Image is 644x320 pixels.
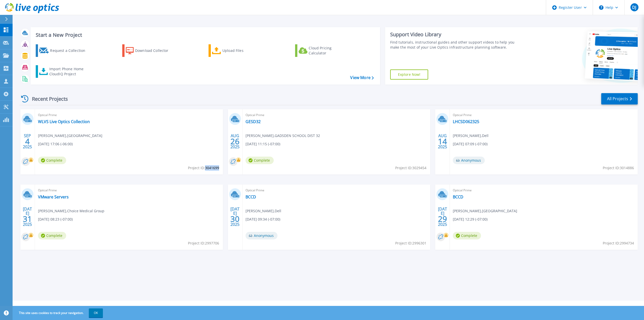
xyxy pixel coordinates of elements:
[453,208,517,214] span: [PERSON_NAME] , [GEOGRAPHIC_DATA]
[230,132,240,151] div: AUG 2025
[453,232,481,239] span: Complete
[453,188,635,193] span: Optical Prime
[49,66,89,77] div: Import Phone Home CloudIQ Project
[632,5,636,9] span: DJ
[38,112,220,118] span: Optical Prime
[38,232,66,239] span: Complete
[23,207,32,226] div: [DATE] 2025
[438,217,447,221] span: 29
[453,112,635,118] span: Optical Prime
[38,119,90,124] a: WLVS Live Optics Collection
[188,240,219,246] span: Project ID: 2997706
[246,194,256,199] a: BCCD
[19,93,75,105] div: Recent Projects
[438,132,447,151] div: AUG 2025
[36,32,374,38] h3: Start a New Project
[50,46,90,56] div: Request a Collection
[246,217,280,222] span: [DATE] 09:34 (-07:00)
[38,194,69,199] a: VMware Servers
[453,194,463,199] a: BCCD
[38,188,220,193] span: Optical Prime
[390,40,521,50] div: Find tutorials, instructional guides and other support videos to help you make the most of your L...
[438,207,447,226] div: [DATE] 2025
[309,46,349,56] div: Cloud Pricing Calculator
[350,75,374,80] a: View More
[38,157,66,164] span: Complete
[246,188,427,193] span: Optical Prime
[453,133,489,138] span: [PERSON_NAME] , Dell
[395,165,426,171] span: Project ID: 3029454
[246,157,274,164] span: Complete
[246,141,280,147] span: [DATE] 11:15 (-07:00)
[25,139,30,144] span: 4
[38,141,73,147] span: [DATE] 17:06 (-06:00)
[135,46,175,56] div: Download Collector
[230,207,240,226] div: [DATE] 2025
[209,44,265,57] a: Upload Files
[23,217,32,221] span: 31
[188,165,219,171] span: Project ID: 3041699
[246,119,261,124] a: GESD32
[23,132,32,151] div: SEP 2025
[230,217,239,221] span: 30
[38,217,73,222] span: [DATE] 08:23 (-07:00)
[230,139,239,144] span: 26
[453,141,488,147] span: [DATE] 07:09 (-07:00)
[603,165,634,171] span: Project ID: 3014886
[453,119,479,124] a: LHCSD062325
[38,133,102,138] span: [PERSON_NAME] , [GEOGRAPHIC_DATA]
[390,69,428,80] a: Explore Now!
[246,133,320,138] span: [PERSON_NAME] , GADSDEN SCHOOL DIST 32
[246,112,427,118] span: Optical Prime
[36,44,92,57] a: Request a Collection
[246,208,281,214] span: [PERSON_NAME] , Dell
[601,93,638,104] a: All Projects
[603,240,634,246] span: Project ID: 2994734
[438,139,447,144] span: 14
[453,217,488,222] span: [DATE] 12:29 (-07:00)
[122,44,178,57] a: Download Collector
[395,240,426,246] span: Project ID: 2996301
[390,31,521,38] div: Support Video Library
[295,44,351,57] a: Cloud Pricing Calculator
[38,208,104,214] span: [PERSON_NAME] , Choice Medical Group
[453,157,485,164] span: Anonymous
[14,308,103,317] span: This site uses cookies to track your navigation.
[89,308,103,317] button: OK
[246,232,277,239] span: Anonymous
[222,46,263,56] div: Upload Files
